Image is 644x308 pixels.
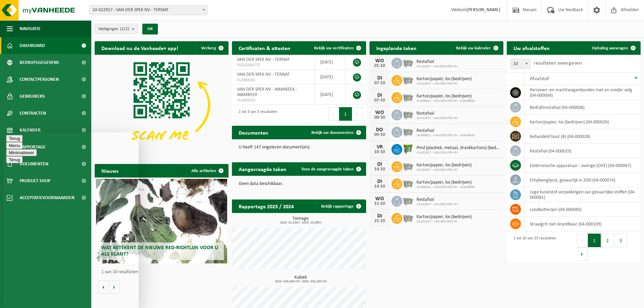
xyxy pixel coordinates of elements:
[577,234,588,247] button: Previous
[416,65,458,69] span: 10-422917 - VAN DER SPEK NV
[416,168,472,172] span: 10-422917 - VAN DER SPEK NV
[186,164,228,177] a: Alle artikelen
[456,46,491,50] span: Bekijk uw kalender
[587,41,640,55] a: Ophaling aanvragen
[525,144,641,158] td: restafval (04-000029)
[239,182,359,186] p: Geen data beschikbaar.
[525,187,641,202] td: lege kunststof verpakkingen van gevaarlijke stoffen (04-000081)
[373,179,386,184] div: DI
[416,163,472,168] span: Karton/papier, los (bedrijven)
[373,75,386,81] div: DI
[237,98,310,103] span: VLA903162
[101,245,218,257] span: Wat betekent de nieuwe RED-richtlijn voor u als klant?
[20,105,46,122] span: Contracten
[451,41,503,55] a: Bekijk uw kalender
[525,217,641,231] td: straalgrit niet-brandbaar (04-000109)
[309,41,365,55] a: Bekijk uw certificaten
[416,99,475,103] span: 10-896821 - VAN DER SPEK NV - WAMBEEK
[601,234,614,247] button: 2
[402,177,414,189] img: WB-2500-GAL-GY-01
[416,185,475,189] span: 10-896821 - VAN DER SPEK NV - WAMBEEK
[142,24,158,34] button: OK
[101,270,225,275] p: 1 van 10 resultaten
[95,41,185,54] h2: Download nu de Vanheede+ app!
[525,115,641,129] td: karton/papier, los (bedrijven) (04-000026)
[416,128,475,134] span: Restafval
[402,57,414,68] img: WB-2500-GAL-GY-01
[20,88,45,105] span: Gebruikers
[416,116,458,120] span: 10-422917 - VAN DER SPEK NV
[352,107,363,121] button: Next
[20,20,41,37] span: Navigatie
[339,107,352,121] button: 1
[416,203,458,207] span: 10-422917 - VAN DER SPEK NV
[416,151,500,155] span: 10-422917 - VAN DER SPEK NV
[525,173,641,187] td: ethyleenglycol, gevaarlijk in 200l (04-000074)
[402,91,414,103] img: WB-2500-GAL-GY-01
[315,70,346,85] td: [DATE]
[373,144,386,150] div: VR
[315,55,346,70] td: [DATE]
[510,233,556,261] div: 1 tot 10 van 23 resultaten
[120,27,129,31] count: (2/2)
[235,221,366,224] span: 2024: 52,258 t - 2025: 25,695 t
[402,212,414,223] img: WB-2500-GAL-GY-01
[373,133,386,137] div: 09-10
[525,158,641,173] td: elektronische apparatuur - overige (OVE) (04-000067)
[3,132,139,308] iframe: chat widget
[373,93,386,98] div: DI
[316,199,365,213] a: Bekijk rapportage
[20,122,41,139] span: Kalender
[525,100,641,115] td: bedrijfsrestafval (04-000008)
[232,199,301,213] h2: Rapportage 2025 / 2024
[235,216,366,224] h3: Tonnage
[98,24,129,34] span: Vestigingen
[373,202,386,206] div: 15-10
[301,167,354,171] span: Toon de aangevraagde taken
[237,77,310,83] span: VLA903161
[373,58,386,64] div: WO
[510,59,530,69] span: 10
[373,127,386,133] div: DO
[373,150,386,155] div: 10-10
[416,214,472,220] span: Karton/papier, los (bedrijven)
[614,234,627,247] button: 3
[314,46,354,50] span: Bekijk uw certificaten
[588,234,601,247] button: 1
[402,126,414,137] img: WB-2500-GAL-GY-01
[373,64,386,68] div: 01-10
[525,129,641,144] td: behandeld hout (B) (04-000028)
[237,87,297,97] span: VAN DER SPEK NV - WAMBEEK - WAMBEEK
[90,5,207,15] span: 10-422917 - VAN DER SPEK NV - TERNAT
[416,134,475,138] span: 10-896821 - VAN DER SPEK NV - WAMBEEK
[416,76,472,82] span: Karton/papier, los (bedrijven)
[373,98,386,103] div: 07-10
[237,63,310,68] span: RED25006775
[20,71,59,88] span: Contactpersonen
[510,59,530,69] span: 10
[20,37,45,54] span: Dashboard
[525,85,641,100] td: personen -en vrachtwagenbanden met en zonder velg (04-000004)
[239,145,359,150] p: U heeft 147 ongelezen document(en).
[416,145,500,151] span: Pmd (plastiek, metaal, drankkartons) (bedrijven)
[373,213,386,219] div: DI
[373,219,386,223] div: 21-10
[328,107,339,121] button: Previous
[534,61,582,66] label: resultaten weergeven
[373,81,386,86] div: 07-10
[373,110,386,115] div: WO
[373,184,386,189] div: 14-10
[315,85,346,105] td: [DATE]
[96,179,227,263] a: Wat betekent de nieuwe RED-richtlijn voor u als klant?
[402,109,414,120] img: WB-2500-GAL-GY-01
[232,126,275,139] h2: Documenten
[306,126,365,139] a: Bekijk uw documenten
[416,220,472,224] span: 10-422917 - VAN DER SPEK NV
